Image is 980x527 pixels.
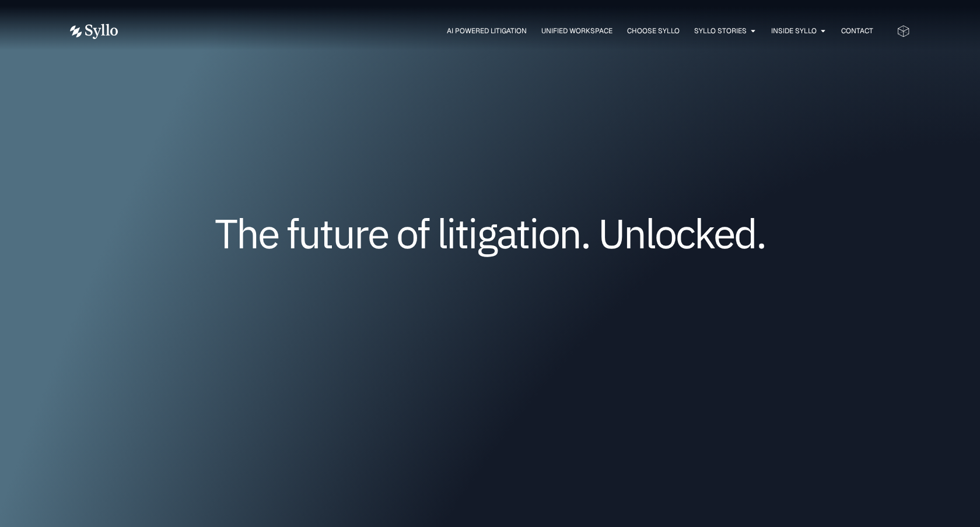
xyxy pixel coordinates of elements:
a: Unified Workspace [541,26,612,36]
img: Vector [70,24,118,39]
h1: The future of litigation. Unlocked. [140,214,840,252]
a: Choose Syllo [627,26,680,36]
a: Syllo Stories [694,26,747,36]
a: AI Powered Litigation [447,26,527,36]
a: Contact [841,26,873,36]
nav: Menu [141,26,873,37]
div: Menu Toggle [141,26,873,37]
a: Inside Syllo [771,26,817,36]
